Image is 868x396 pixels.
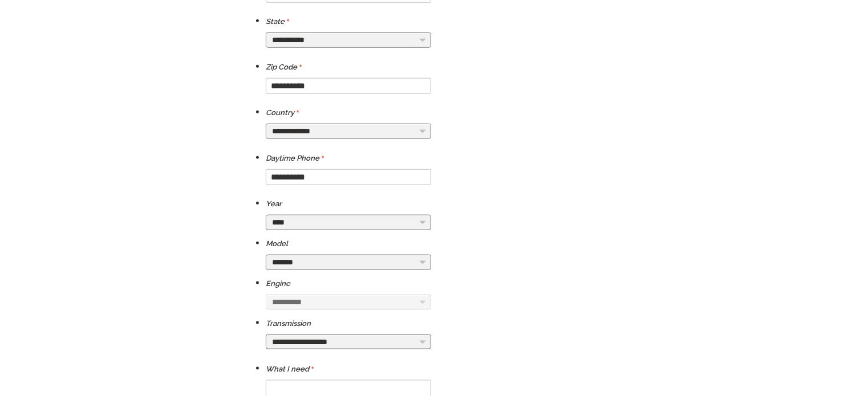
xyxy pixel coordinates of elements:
[266,197,282,211] label: Year
[266,277,290,291] label: Engine
[266,237,288,251] label: Model
[266,152,324,165] label: Daytime Phone
[266,317,311,330] label: Transmission
[266,60,302,74] label: Zip Code
[266,15,289,28] label: State
[266,362,314,376] label: What I need
[266,106,299,120] label: Country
